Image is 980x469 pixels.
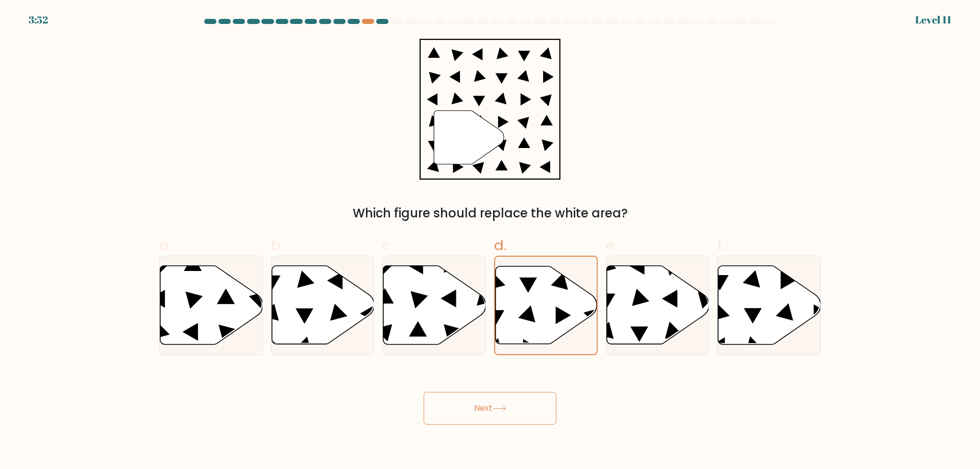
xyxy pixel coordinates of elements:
span: e. [606,235,617,255]
span: d. [494,235,506,255]
div: Level 11 [915,12,951,28]
div: 3:52 [29,12,48,28]
span: a. [159,235,171,255]
button: Next [424,392,556,425]
span: c. [382,235,394,255]
span: f. [717,235,724,255]
span: b. [271,235,283,255]
div: Which figure should replace the white area? [165,204,815,223]
g: " [434,111,504,164]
